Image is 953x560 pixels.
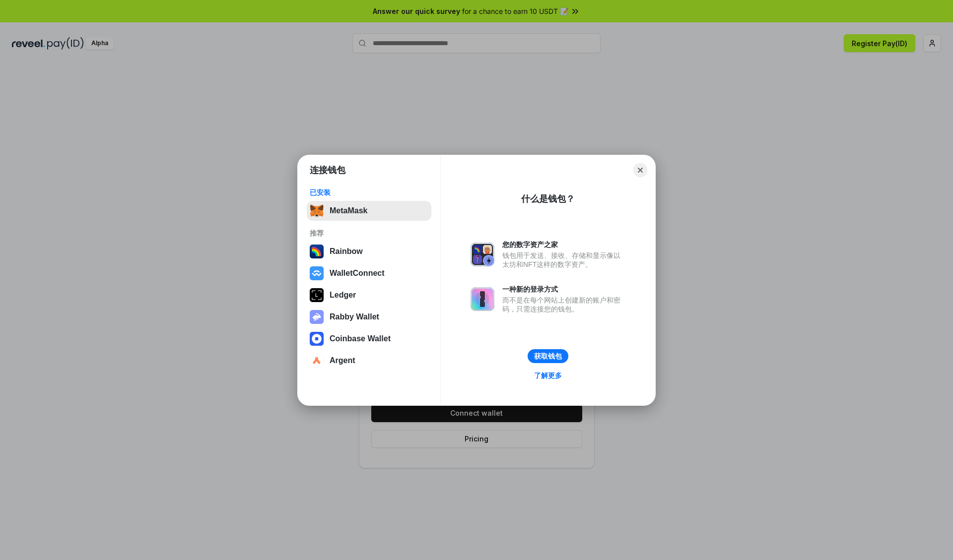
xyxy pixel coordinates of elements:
[534,352,562,361] div: 获取钱包
[330,334,391,343] div: Coinbase Wallet
[330,312,379,321] div: Rabby Wallet
[310,204,324,218] img: svg+xml,%3Csvg%20fill%3D%22none%22%20height%3D%2233%22%20viewBox%3D%220%200%2035%2033%22%20width%...
[307,242,431,261] button: Rainbow
[310,188,428,197] div: 已安装
[307,285,431,305] button: Ledger
[521,193,575,205] div: 什么是钱包？
[307,329,431,349] button: Coinbase Wallet
[310,229,428,238] div: 推荐
[330,356,355,365] div: Argent
[471,243,494,266] img: svg+xml,%3Csvg%20xmlns%3D%22http%3A%2F%2Fwww.w3.org%2F2000%2Fsvg%22%20fill%3D%22none%22%20viewBox...
[310,332,324,346] img: svg+xml,%3Csvg%20width%3D%2228%22%20height%3D%2228%22%20viewBox%3D%220%200%2028%2028%22%20fill%3D...
[330,247,363,256] div: Rainbow
[307,263,431,283] button: WalletConnect
[528,369,568,382] a: 了解更多
[330,291,356,300] div: Ledger
[310,164,345,176] h1: 连接钱包
[330,206,367,215] div: MetaMask
[310,354,324,368] img: svg+xml,%3Csvg%20width%3D%2228%22%20height%3D%2228%22%20viewBox%3D%220%200%2028%2028%22%20fill%3D...
[502,240,625,249] div: 您的数字资产之家
[633,163,647,177] button: Close
[307,201,431,221] button: MetaMask
[471,287,494,311] img: svg+xml,%3Csvg%20xmlns%3D%22http%3A%2F%2Fwww.w3.org%2F2000%2Fsvg%22%20fill%3D%22none%22%20viewBox...
[502,285,625,294] div: 一种新的登录方式
[330,269,385,278] div: WalletConnect
[310,288,324,302] img: svg+xml,%3Csvg%20xmlns%3D%22http%3A%2F%2Fwww.w3.org%2F2000%2Fsvg%22%20width%3D%2228%22%20height%3...
[502,251,625,269] div: 钱包用于发送、接收、存储和显示像以太坊和NFT这样的数字资产。
[534,371,562,380] div: 了解更多
[307,307,431,327] button: Rabby Wallet
[310,245,324,258] img: svg+xml,%3Csvg%20width%3D%22120%22%20height%3D%22120%22%20viewBox%3D%220%200%20120%20120%22%20fil...
[310,266,324,280] img: svg+xml,%3Csvg%20width%3D%2228%22%20height%3D%2228%22%20viewBox%3D%220%200%2028%2028%22%20fill%3D...
[310,310,324,324] img: svg+xml,%3Csvg%20xmlns%3D%22http%3A%2F%2Fwww.w3.org%2F2000%2Fsvg%22%20fill%3D%22none%22%20viewBox...
[528,349,568,363] button: 获取钱包
[307,351,431,371] button: Argent
[502,296,625,313] div: 而不是在每个网站上创建新的账户和密码，只需连接您的钱包。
